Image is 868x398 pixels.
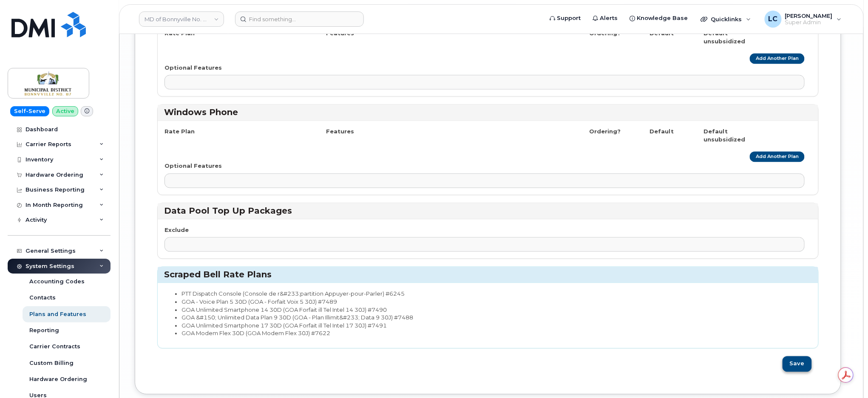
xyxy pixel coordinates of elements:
div: Logan Cole [759,11,848,28]
label: Optional Features [165,162,222,170]
strong: Default unsubsidized [703,128,745,143]
a: Alerts [587,10,624,27]
button: Save [783,356,812,372]
h3: Data Pool Top Up Packages [164,206,812,217]
span: Support [557,14,581,23]
a: Add Another Plan [750,152,805,162]
h3: Windows Phone [164,107,812,119]
strong: Default unsubsidized [703,30,745,45]
span: Alerts [600,14,618,23]
span: LC [769,14,778,24]
input: Find something... [235,11,364,27]
span: Super Admin [785,19,833,26]
li: PTT Dispatch Console (Console de r&#233;partition Appuyer-pour-Parler) #6245 [182,290,805,298]
strong: Features [326,128,355,135]
a: Add Another Plan [750,54,805,64]
strong: Ordering? [590,128,621,135]
div: Quicklinks [695,11,757,28]
li: GOA Unlimited Smartphone 17 30D (GOA Forfait ill Tel Intel 17 30J) #7491 [182,322,805,330]
strong: Default [650,128,674,135]
a: Knowledge Base [624,10,694,27]
li: GOA - Voice Plan 5 30D (GOA - Forfait Voix 5 30J) #7489 [182,298,805,306]
span: Knowledge Base [637,14,688,23]
label: Exclude [165,226,189,234]
label: Optional Features [165,64,222,72]
h3: Scraped Bell Rate Plans [164,269,812,281]
a: MD of Bonnyville No. 87 [139,11,224,27]
li: GOA Modem Flex 30D (GOA Modem Flex 30J) #7622 [182,330,805,338]
li: GOA Unlimited Smartphone 14 30D (GOA Forfait ill Tel Intel 14 30J) #7490 [182,306,805,314]
span: Quicklinks [711,16,742,23]
a: Support [544,10,587,27]
li: GOA &#150; Unlimited Data Plan 9 30D (GOA - Plan Illimit&#233; Data 9 30J) #7488 [182,314,805,322]
strong: Rate Plan [165,128,195,135]
span: [PERSON_NAME] [785,12,833,19]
